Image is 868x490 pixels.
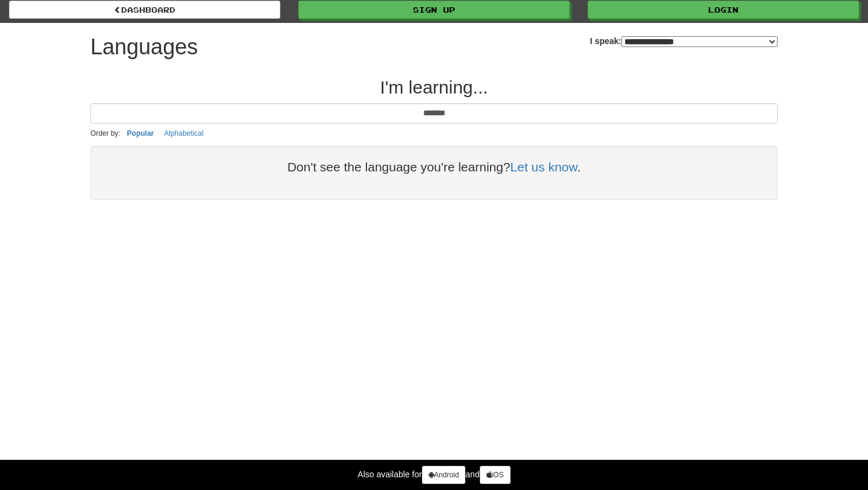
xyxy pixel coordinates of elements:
[590,35,778,47] label: I speak:
[422,466,465,484] a: Android
[621,36,778,47] select: I speak:
[511,160,577,174] a: Let us know
[588,1,859,19] a: Login
[298,1,570,19] a: Sign up
[480,466,511,484] a: iOS
[90,77,778,97] h2: I'm learning...
[160,127,207,140] button: Alphabetical
[124,127,158,140] button: Popular
[90,129,121,138] small: Order by:
[102,158,766,176] div: Don't see the language you're learning? .
[9,1,280,19] a: dashboard
[90,35,198,59] h1: Languages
